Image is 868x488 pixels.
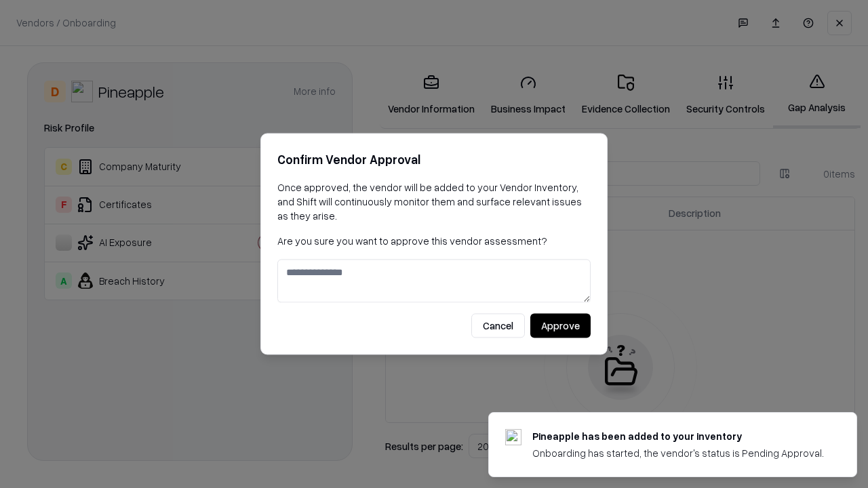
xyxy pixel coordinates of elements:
div: Onboarding has started, the vendor's status is Pending Approval. [532,446,824,460]
img: pineappleenergy.com [505,429,521,445]
div: Pineapple has been added to your inventory [532,429,824,443]
p: Once approved, the vendor will be added to your Vendor Inventory, and Shift will continuously mon... [277,180,591,223]
p: Are you sure you want to approve this vendor assessment? [277,234,591,248]
button: Cancel [471,314,525,338]
h2: Confirm Vendor Approval [277,150,591,169]
button: Approve [530,314,591,338]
